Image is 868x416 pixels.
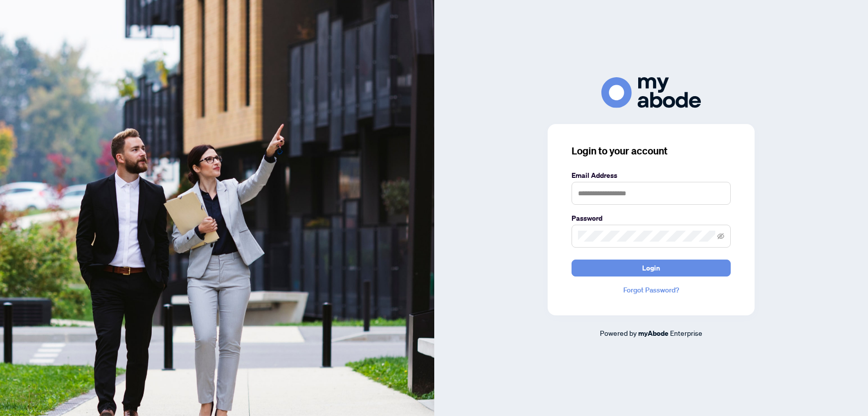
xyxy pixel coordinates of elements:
h3: Login to your account [572,144,731,158]
span: Login [642,260,660,276]
span: Powered by [600,328,637,337]
a: myAbode [638,328,669,339]
button: Login [572,260,731,277]
a: Forgot Password? [572,284,731,295]
label: Password [572,213,731,224]
span: eye-invisible [717,233,724,240]
span: Enterprise [670,328,702,337]
img: ma-logo [601,77,701,108]
label: Email Address [572,170,731,181]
